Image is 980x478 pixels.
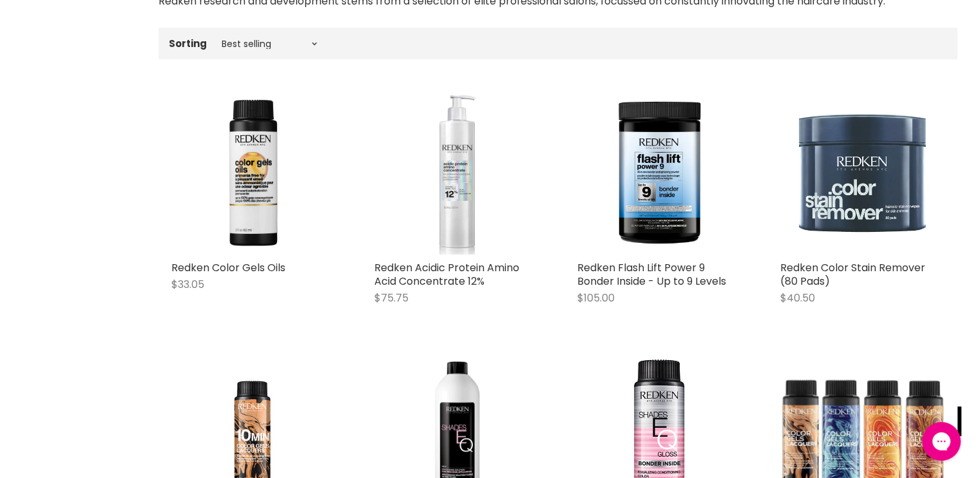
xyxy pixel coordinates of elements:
label: Sorting [169,38,207,49]
img: Redken Color Stain Remover (80 Pads) [780,90,945,254]
iframe: Gorgias live chat messenger [916,417,967,465]
a: Redken Color Stain Remover (80 Pads) [780,260,925,289]
span: $75.75 [374,291,408,305]
span: $40.50 [780,291,815,305]
a: Redken Color Gels Oils [171,260,285,275]
img: Redken Flash Lift Power 9 Bonder Inside - Up to 9 Levels [577,90,742,254]
span: $105.00 [577,291,615,305]
a: Redken Acidic Protein Amino Acid Concentrate 12% [374,260,519,289]
img: Redken Acidic Protein Amino Acid Concentrate 12% [374,90,539,254]
a: Redken Flash Lift Power 9 Bonder Inside - Up to 9 Levels [577,260,726,289]
img: Redken Color Gels Oils [171,90,336,254]
span: $33.05 [171,277,204,292]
